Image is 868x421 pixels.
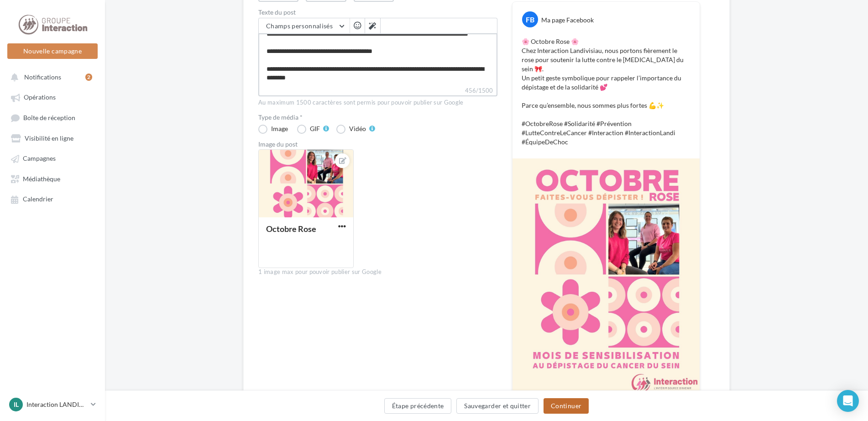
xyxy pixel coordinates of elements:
[258,141,497,147] div: Image du post
[23,175,60,183] span: Médiathèque
[522,37,690,147] p: 🌸 Octobre Rose 🌸 Chez Interaction Landivisiau, nous portons fièrement le rose pour soutenir la lu...
[271,126,288,132] div: Image
[23,114,75,121] span: Boîte de réception
[258,86,497,96] label: 456/1500
[456,398,539,414] button: Sauvegarder et quitter
[24,94,56,101] span: Opérations
[837,390,859,412] div: Open Intercom Messenger
[544,398,589,414] button: Continuer
[7,396,98,413] a: IL Interaction LANDIVISIAU
[25,134,73,142] span: Visibilité en ligne
[5,130,99,146] a: Visibilité en ligne
[23,155,56,163] span: Campagnes
[259,18,350,34] button: Champs personnalisés
[24,73,61,81] span: Notifications
[5,89,99,105] a: Opérations
[349,126,366,132] div: Vidéo
[541,16,594,25] div: Ma page Facebook
[7,43,98,59] button: Nouvelle campagne
[5,150,99,166] a: Campagnes
[23,195,53,203] span: Calendrier
[258,268,497,276] div: 1 image max pour pouvoir publier sur Google
[384,398,452,414] button: Étape précédente
[26,400,87,409] p: Interaction LANDIVISIAU
[85,74,92,81] div: 2
[5,109,99,126] a: Boîte de réception
[258,99,497,107] div: Au maximum 1500 caractères sont permis pour pouvoir publier sur Google
[266,224,316,234] div: Octobre Rose
[5,170,99,187] a: Médiathèque
[310,126,320,132] div: GIF
[266,22,333,30] span: Champs personnalisés
[14,400,19,409] span: IL
[5,68,96,85] button: Notifications 2
[5,190,99,207] a: Calendrier
[258,114,497,121] label: Type de média *
[522,11,538,27] div: FB
[258,9,497,16] label: Texte du post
